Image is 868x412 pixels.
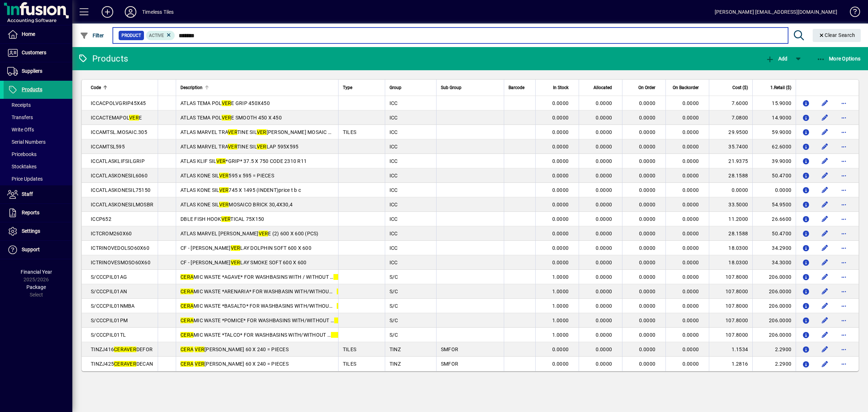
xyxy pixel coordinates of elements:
span: 0.0000 [552,144,569,150]
span: 0.0000 [682,202,699,207]
span: Allocated [593,84,612,92]
span: 0.0000 [682,100,699,106]
td: 26.6600 [752,212,796,226]
span: ICCAMTSL.MOSAIC.305 [91,129,147,135]
span: 1.0000 [552,332,569,338]
span: MIC WASTE *TALCO* FOR WASHBASINS WITH/WITHOUT O FLOW [180,332,355,338]
div: On Order [627,84,662,92]
span: 0.0000 [596,260,612,265]
button: More options [838,358,850,370]
button: More options [838,257,850,268]
button: Edit [819,329,831,341]
em: VER [231,260,241,265]
span: 0.0000 [682,303,699,309]
span: 0.0000 [552,173,569,178]
span: Add [766,56,787,62]
span: 0.0000 [552,216,569,222]
span: 0.0000 [596,202,612,207]
button: More options [838,242,850,254]
a: Serial Numbers [4,136,72,148]
span: 0.0000 [682,173,699,178]
span: ICC [390,173,398,178]
span: ATLAS KONE SIL 745 X 1495 (INDENT)price t b c [180,187,301,193]
span: ICC [390,187,398,193]
span: 0.0000 [596,144,612,150]
span: 0.0000 [596,231,612,236]
button: More options [838,112,850,123]
button: Edit [819,300,831,312]
span: ICC [390,144,398,150]
td: 1.1534 [709,342,752,357]
a: Suppliers [4,62,72,80]
em: VER [259,231,268,236]
button: Profile [119,5,142,18]
span: 0.0000 [682,318,699,323]
span: 0.0000 [639,303,656,309]
td: 59.9000 [752,125,796,139]
button: Edit [819,170,831,181]
span: CF - [PERSON_NAME] LAY SMOKE SOFT 600 X 600 [180,260,306,265]
span: 0.0000 [552,202,569,207]
span: Sub Group [441,84,461,92]
button: Edit [819,242,831,254]
span: 0.0000 [682,144,699,150]
span: 0.0000 [639,260,656,265]
span: ICTRINOVEDOLSO60X60 [91,245,149,251]
span: ATLAS TEMA POL E GRIP 450X450 [180,100,270,106]
span: DBLE FISH HOOK TICAL 75X150 [180,216,264,222]
button: More options [838,300,850,312]
div: Group [390,84,432,92]
span: Group [390,84,401,92]
span: 0.0000 [596,245,612,251]
span: TILES [343,129,356,135]
td: 39.9000 [752,154,796,168]
span: S/C [390,303,398,309]
td: 206.0000 [752,313,796,328]
span: 0.0000 [552,187,569,193]
button: More options [838,213,850,225]
span: S/CCCPIL01NMBA [91,303,135,309]
span: Stocktakes [7,164,37,169]
span: 0.0000 [639,289,656,294]
span: 0.0000 [552,115,569,121]
td: 107.8000 [709,299,752,313]
em: VER [222,100,231,106]
span: Customers [22,50,46,55]
span: S/C [390,332,398,338]
mat-chip: Activation Status: Active [146,31,175,40]
em: VER [331,332,341,338]
button: Add [96,5,119,18]
span: 0.0000 [639,216,656,222]
em: VER [219,173,229,178]
td: 14.9000 [752,110,796,125]
span: Package [26,284,46,290]
span: MIC WASTE *BASALTO* FOR WASHBASINS WITH/WITHOUT O FLOW [180,303,361,309]
span: 0.0000 [639,100,656,106]
button: Add [764,52,789,65]
em: VER [195,346,204,352]
span: TINZJ416 DEFOR [91,346,153,352]
span: Settings [22,228,40,234]
div: Allocated [583,84,618,92]
span: 0.0000 [596,303,612,309]
em: VER [337,289,346,294]
span: 0.0000 [596,129,612,135]
a: Knowledge Base [844,1,859,25]
div: Code [91,84,153,92]
span: ATLAS MARVEL TRA TINE SIL LAP 595X595 [180,144,298,150]
button: Edit [819,141,831,152]
span: 0.0000 [639,187,656,193]
span: ICC [390,115,398,121]
em: CERA [180,346,193,352]
button: More options [838,228,850,239]
span: SMFOR [441,346,458,352]
span: ICC [390,129,398,135]
td: 206.0000 [752,299,796,313]
span: Support [22,247,40,252]
td: 33.5000 [709,197,752,212]
span: S/C [390,274,398,280]
span: Receipts [7,102,31,108]
span: ICC [390,231,398,236]
em: VER [334,318,344,323]
em: VER [221,216,231,222]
